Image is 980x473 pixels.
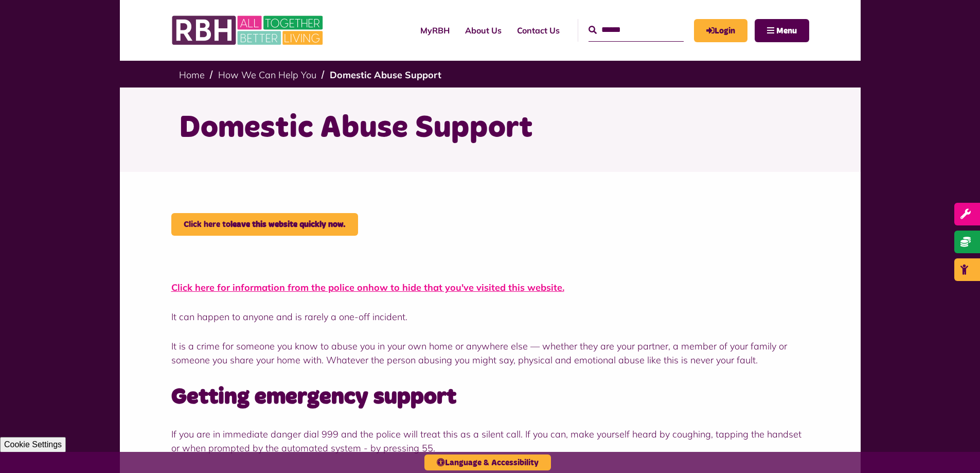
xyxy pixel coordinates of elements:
[457,16,509,44] a: About Us
[368,282,564,293] strong: how to hide that you've visited this website.
[179,108,801,148] h1: Domestic Abuse Support
[330,69,441,81] a: Domestic Abuse Support
[171,10,326,50] img: RBH
[218,69,316,81] a: How We Can Help You
[755,19,809,42] button: Navigation
[171,310,809,324] p: It can happen to anyone and is rarely a one-off incident.
[171,282,564,293] a: Click here for information from the police onhow to hide that you've visited this website.
[171,427,809,455] p: If you are in immediate danger dial 999 and the police will treat this as a silent call. If you c...
[171,213,358,236] a: Click here toleave this website quickly now.
[171,339,809,367] p: It is a crime for someone you know to abuse you in your own home or anywhere else — whether they ...
[179,69,205,81] a: Home
[694,19,747,42] a: MyRBH
[413,16,457,44] a: MyRBH
[424,454,551,470] button: Language & Accessibility
[776,27,797,35] span: Menu
[230,220,346,229] strong: leave this website quickly now.
[509,16,567,44] a: Contact Us
[171,386,456,408] strong: Getting emergency support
